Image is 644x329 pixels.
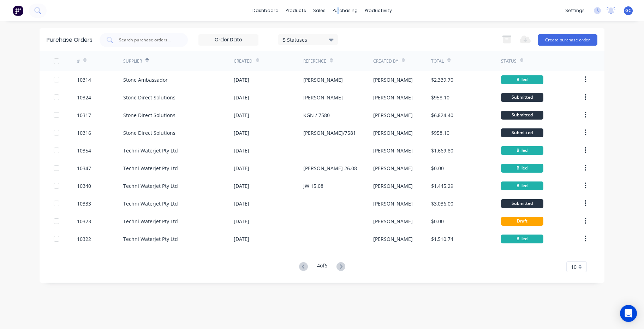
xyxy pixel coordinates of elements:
[234,218,249,225] div: [DATE]
[431,235,453,243] div: $1,510.74
[501,111,543,120] div: Submitted
[123,76,168,83] div: Stone Ambassador
[310,5,329,16] div: sales
[361,5,395,16] div: productivity
[199,35,258,45] input: Order Date
[234,111,249,119] div: [DATE]
[373,182,413,190] div: [PERSON_NAME]
[234,164,249,172] div: [DATE]
[77,147,91,154] div: 10354
[373,111,413,119] div: [PERSON_NAME]
[620,305,637,322] div: Open Intercom Messenger
[123,200,178,207] div: Techni Waterjet Pty Ltd
[571,263,577,271] span: 10
[501,58,517,64] div: Status
[501,199,543,208] div: Submitted
[373,235,413,243] div: [PERSON_NAME]
[329,5,361,16] div: purchasing
[431,200,453,207] div: $3,036.00
[47,36,93,44] div: Purchase Orders
[123,129,175,137] div: Stone Direct Solutions
[303,76,343,83] div: [PERSON_NAME]
[13,5,23,16] img: Factory
[373,147,413,154] div: [PERSON_NAME]
[234,76,249,83] div: [DATE]
[234,147,249,154] div: [DATE]
[123,58,142,64] div: Supplier
[234,200,249,207] div: [DATE]
[303,94,343,101] div: [PERSON_NAME]
[123,235,178,243] div: Techni Waterjet Pty Ltd
[501,146,543,155] div: Billed
[303,58,326,64] div: Reference
[123,182,178,190] div: Techni Waterjet Pty Ltd
[303,111,330,119] div: KGN / 7580
[538,34,597,46] button: Create purchase order
[234,58,252,64] div: Created
[234,129,249,137] div: [DATE]
[373,76,413,83] div: [PERSON_NAME]
[501,75,543,84] div: Billed
[373,58,398,64] div: Created By
[283,36,333,43] div: 5 Statuses
[123,94,175,101] div: Stone Direct Solutions
[431,182,453,190] div: $1,445.29
[234,235,249,243] div: [DATE]
[373,200,413,207] div: [PERSON_NAME]
[317,262,327,272] div: 4 of 6
[118,36,177,44] input: Search purchase orders...
[123,111,175,119] div: Stone Direct Solutions
[431,111,453,119] div: $6,824.40
[77,76,91,83] div: 10314
[77,200,91,207] div: 10333
[501,217,543,226] div: Draft
[123,147,178,154] div: Techni Waterjet Pty Ltd
[431,147,453,154] div: $1,669.80
[303,164,357,172] div: [PERSON_NAME] 26.08
[77,111,91,119] div: 10317
[77,94,91,101] div: 10324
[373,218,413,225] div: [PERSON_NAME]
[501,235,543,243] div: Billed
[562,5,588,16] div: settings
[501,93,543,102] div: Submitted
[282,5,310,16] div: products
[77,58,80,64] div: #
[123,218,178,225] div: Techni Waterjet Pty Ltd
[77,129,91,137] div: 10316
[123,164,178,172] div: Techni Waterjet Pty Ltd
[373,129,413,137] div: [PERSON_NAME]
[431,129,449,137] div: $958.10
[249,5,282,16] a: dashboard
[77,164,91,172] div: 10347
[431,76,453,83] div: $2,339.70
[625,7,631,14] span: GC
[77,182,91,190] div: 10340
[431,218,444,225] div: $0.00
[373,94,413,101] div: [PERSON_NAME]
[303,182,323,190] div: JW 15.08
[77,235,91,243] div: 10322
[234,182,249,190] div: [DATE]
[431,164,444,172] div: $0.00
[501,164,543,173] div: Billed
[373,164,413,172] div: [PERSON_NAME]
[234,94,249,101] div: [DATE]
[77,218,91,225] div: 10323
[501,181,543,190] div: Billed
[431,58,444,64] div: Total
[303,129,356,137] div: [PERSON_NAME]/7581
[431,94,449,101] div: $958.10
[501,128,543,137] div: Submitted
